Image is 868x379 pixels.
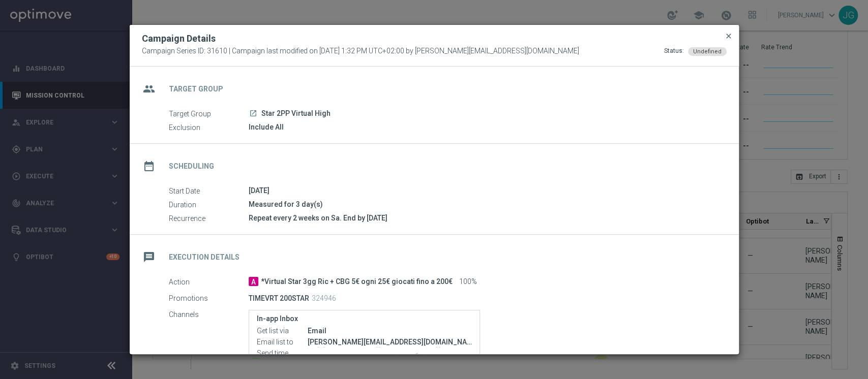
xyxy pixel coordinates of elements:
span: Star 2PP Virtual High [261,109,331,118]
label: Email list to [257,338,308,347]
span: close [725,32,733,40]
span: Campaign Series ID: 31610 | Campaign last modified on [DATE] 1:32 PM UTC+02:00 by [PERSON_NAME][E... [142,47,579,56]
i: group [140,80,158,98]
span: Undefined [693,48,722,55]
label: Exclusion [169,123,249,132]
i: date_range [140,157,158,175]
h2: Scheduling [169,162,214,171]
a: launch [249,109,258,118]
label: Promotions [169,294,249,303]
div: Repeat every 2 weeks on Sa. End by [DATE] [249,213,719,223]
div: [DATE] [249,185,719,196]
label: In-app Inbox [257,314,472,323]
div: Measured for 3 day(s) [249,199,719,209]
div: Status: [664,47,684,56]
i: message [140,248,158,266]
div: massimiliano.ludovici@sisal.it, marina.boni@sisal.it and 2 more. [308,337,472,347]
p: 324946 [312,294,336,303]
label: Get list via [257,327,308,336]
label: Target Group [169,109,249,118]
label: Send time [257,349,308,358]
div: Include All [249,122,719,132]
h2: Target Group [169,84,223,94]
label: Duration [169,200,249,209]
span: 100% [459,277,477,287]
i: launch [249,109,257,117]
p: TIMEVRT 200STAR [249,294,309,303]
span: A [249,277,258,286]
label: Recurrence [169,214,249,223]
h2: Campaign Details [142,33,216,45]
p: 07:30 AM Central European Time ([GEOGRAPHIC_DATA]) (UTC +02:00) [308,352,472,362]
label: Action [169,277,249,287]
colored-tag: Undefined [688,47,727,55]
label: Channels [169,310,249,319]
div: Email [308,326,472,336]
span: *Virtual Star 3gg Ric + CBG 5€ ogni 25€ giocati fino a 200€ [261,277,453,287]
h2: Execution Details [169,252,240,262]
label: Start Date [169,186,249,196]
